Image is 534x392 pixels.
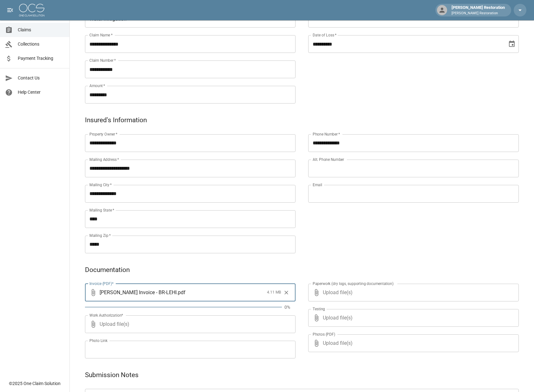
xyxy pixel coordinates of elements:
[18,75,64,81] span: Contact Us
[313,306,325,312] label: Testing
[89,157,119,162] label: Mailing Address
[19,4,44,16] img: ocs-logo-white-transparent.png
[267,289,281,296] span: 4.11 MB
[89,313,123,318] label: Work Authorization*
[452,11,505,16] p: [PERSON_NAME] Restoration
[18,89,64,96] span: Help Center
[323,334,502,352] span: Upload file(s)
[89,207,114,213] label: Mailing State
[323,309,502,327] span: Upload file(s)
[89,83,105,88] label: Amount
[89,131,118,137] label: Property Owner
[18,55,64,62] span: Payment Tracking
[284,304,296,310] p: 0%
[100,289,177,296] span: [PERSON_NAME] Invoice - BR-LEHI
[323,284,502,301] span: Upload file(s)
[449,4,507,16] div: [PERSON_NAME] Restoration
[89,32,113,38] label: Claim Name
[313,332,335,337] label: Photos (PDF)
[282,288,291,297] button: Clear
[18,41,64,47] span: Collections
[89,182,112,187] label: Mailing City
[9,380,61,387] div: © 2025 One Claim Solution
[313,157,344,162] label: Alt. Phone Number
[89,233,111,238] label: Mailing Zip
[313,281,394,286] label: Paperwork (dry logs, supporting documentation)
[177,289,186,296] span: . pdf
[100,315,278,333] span: Upload file(s)
[313,182,322,187] label: Email
[89,281,114,286] label: Invoice (PDF)*
[313,32,336,38] label: Date of Loss
[4,4,16,16] button: open drawer
[89,58,116,63] label: Claim Number
[313,131,340,137] label: Phone Number
[89,338,107,343] label: Photo Link
[505,38,518,50] button: Choose date, selected date is Aug 6, 2025
[18,27,64,33] span: Claims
